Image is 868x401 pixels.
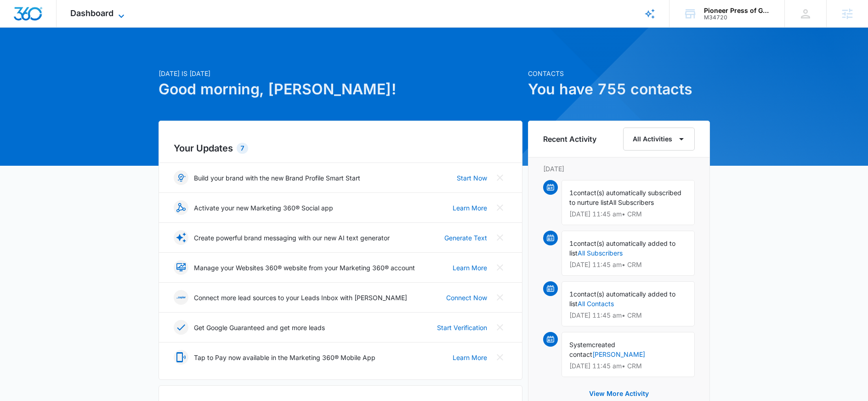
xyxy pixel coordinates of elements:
p: [DATE] [543,164,695,174]
span: contact(s) automatically subscribed to nurture list [569,189,681,206]
p: [DATE] 11:45 am • CRM [569,211,687,217]
h1: Good morning, [PERSON_NAME]! [159,78,522,100]
div: account id [704,14,771,21]
button: Close [493,320,507,335]
h6: Recent Activity [543,134,596,145]
div: account name [704,7,771,14]
p: [DATE] 11:45 am • CRM [569,262,687,268]
h1: You have 755 contacts [528,78,710,100]
a: Start Verification [437,323,487,332]
p: Activate your new Marketing 360® Social app [194,203,333,213]
button: Close [493,350,507,365]
p: Build your brand with the new Brand Profile Smart Start [194,173,360,183]
div: 7 [237,143,248,154]
button: Close [493,290,507,305]
button: All Activities [623,128,695,151]
a: [PERSON_NAME] [592,350,645,358]
span: Dashboard [70,8,113,18]
span: 1 [569,290,573,298]
p: Manage your Websites 360® website from your Marketing 360® account [194,263,415,273]
a: Connect Now [446,293,487,302]
a: All Contacts [578,300,614,308]
span: contact(s) automatically added to list [569,290,675,308]
span: contact(s) automatically added to list [569,239,675,257]
button: Close [493,200,507,215]
button: Close [493,260,507,275]
a: Learn More [453,263,487,273]
span: 1 [569,239,573,247]
a: Generate Text [444,233,487,243]
span: 1 [569,189,573,197]
button: Close [493,170,507,185]
p: [DATE] is [DATE] [159,69,522,78]
p: Tap to Pay now available in the Marketing 360® Mobile App [194,353,375,362]
a: Start Now [457,173,487,183]
p: Create powerful brand messaging with our new AI text generator [194,233,390,243]
a: All Subscribers [578,249,623,257]
p: Get Google Guaranteed and get more leads [194,323,325,332]
p: Connect more lead sources to your Leads Inbox with [PERSON_NAME] [194,293,407,302]
span: System [569,341,592,349]
a: Learn More [453,353,487,362]
a: Learn More [453,203,487,213]
p: Contacts [528,69,710,78]
h2: Your Updates [174,141,507,155]
span: All Subscribers [609,198,654,206]
button: Close [493,230,507,245]
span: created contact [569,341,615,358]
p: [DATE] 11:45 am • CRM [569,363,687,369]
p: [DATE] 11:45 am • CRM [569,312,687,319]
